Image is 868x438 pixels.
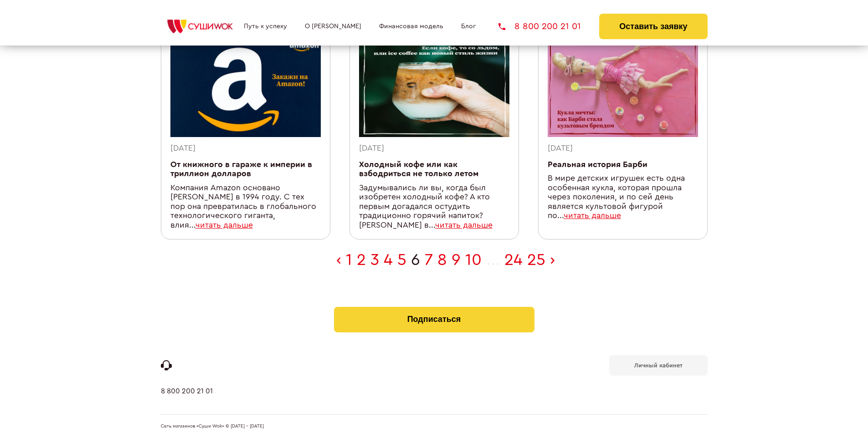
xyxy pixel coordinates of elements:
[195,221,253,229] a: читать дальше
[334,307,534,332] button: Подписаться
[384,252,393,268] a: 4
[357,252,366,268] a: 2
[336,252,341,268] a: « Previous
[346,252,352,268] a: 1
[486,252,500,268] span: ...
[550,252,555,268] a: Next »
[437,252,447,268] a: 8
[452,252,461,268] a: 9
[305,23,361,30] a: О [PERSON_NAME]
[527,252,545,268] a: 25
[161,424,264,429] span: Сеть магазинов «Суши Wok» © [DATE] - [DATE]
[170,183,321,230] div: Компания Amazon основано [PERSON_NAME] в 1994 году. С тех пор она превратилась в глобального техн...
[359,144,509,153] div: [DATE]
[379,23,443,30] a: Финансовая модель
[435,221,493,229] a: читать дальше
[170,144,321,153] div: [DATE]
[244,23,287,30] a: Путь к успеху
[548,161,647,168] a: Реальная история Барби
[425,252,433,268] a: 7
[465,252,482,268] a: 10
[411,252,420,268] span: 6
[504,252,523,268] a: 24
[599,14,707,39] button: Оставить заявку
[161,387,213,414] a: 8 800 200 21 01
[548,174,698,221] div: В мире детских игрушек есть одна особенная кукла, которая прошла через поколения, и по сей день я...
[359,183,509,230] div: Задумывались ли вы, когда был изобретен холодный кофе? А кто первым догадался остудить традиционн...
[170,161,312,178] a: От книжного в гараже к империи в триллион долларов
[359,161,478,178] a: Холодный кофе или как взбодриться не только летом
[461,23,476,30] a: Блог
[498,22,581,31] a: 8 800 200 21 01
[514,22,581,31] span: 8 800 200 21 01
[397,252,406,268] a: 5
[634,362,683,368] b: Личный кабинет
[564,212,621,219] a: читать дальше
[370,252,379,268] a: 3
[548,144,698,153] div: [DATE]
[609,355,708,376] a: Личный кабинет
